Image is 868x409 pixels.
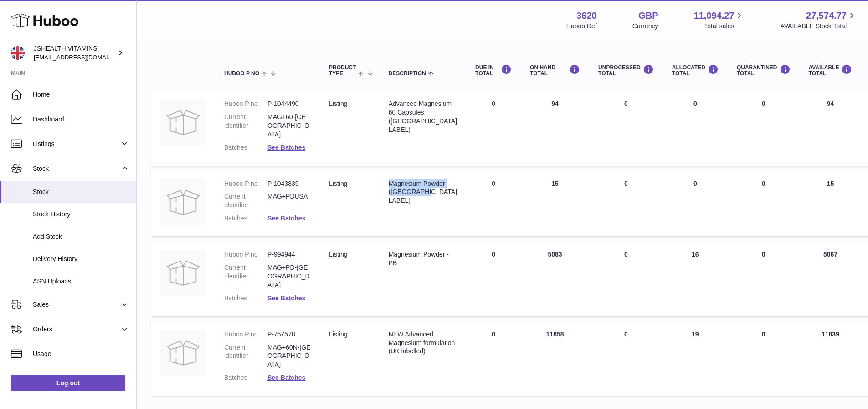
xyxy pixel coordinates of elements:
[33,232,129,241] span: Add Stock
[33,164,120,173] span: Stock
[693,10,745,31] a: 11,094.27 Total sales
[475,64,512,77] div: DUE IN TOTAL
[389,71,426,77] span: Description
[589,170,663,237] td: 0
[267,100,311,108] dd: P-1044490
[663,90,728,165] td: 0
[224,71,259,77] span: Huboo P no
[389,250,457,267] div: Magnesium Powder - PB
[33,350,129,358] span: Usage
[267,215,305,222] a: See Batches
[33,277,129,286] span: ASN Uploads
[566,22,597,31] div: Huboo Ref
[329,100,347,107] span: listing
[33,188,129,196] span: Stock
[800,90,862,165] td: 94
[762,251,765,258] span: 0
[589,241,663,316] td: 0
[466,90,521,165] td: 0
[762,330,765,338] span: 0
[34,53,134,61] span: [EMAIL_ADDRESS][DOMAIN_NAME]
[762,100,765,107] span: 0
[521,321,589,396] td: 11858
[160,100,206,145] img: product image
[34,44,116,62] div: JSHEALTH VITAMINS
[800,321,862,396] td: 11839
[224,214,267,223] dt: Batches
[33,300,120,309] span: Sales
[267,192,311,210] dd: MAG+PDUSA
[33,325,120,334] span: Orders
[267,113,311,139] dd: MAG+60-[GEOGRAPHIC_DATA]
[224,143,267,152] dt: Batches
[224,330,267,339] dt: Huboo P no
[809,64,853,77] div: AVAILABLE Total
[224,250,267,259] dt: Huboo P no
[329,65,356,77] span: Product Type
[389,330,457,356] div: NEW Advanced Magnesium formulation (UK labelled)
[576,10,597,22] strong: 3620
[466,170,521,237] td: 0
[224,179,267,188] dt: Huboo P no
[638,10,658,22] strong: GBP
[160,250,206,296] img: product image
[224,100,267,108] dt: Huboo P no
[589,321,663,396] td: 0
[663,170,728,237] td: 0
[800,170,862,237] td: 15
[329,251,347,258] span: listing
[466,321,521,396] td: 0
[267,179,311,188] dd: P-1043839
[521,241,589,316] td: 5083
[11,46,25,60] img: internalAdmin-3620@internal.huboo.com
[160,179,206,225] img: product image
[672,64,719,77] div: ALLOCATED Total
[267,263,311,289] dd: MAG+PD-[GEOGRAPHIC_DATA]
[806,10,847,22] span: 27,574.77
[632,22,658,31] div: Currency
[33,140,120,148] span: Listings
[389,179,457,205] div: Magnesium Powder ([GEOGRAPHIC_DATA] LABEL)
[598,64,654,77] div: UNPROCESSED Total
[521,90,589,165] td: 94
[224,294,267,303] dt: Batches
[160,330,206,376] img: product image
[663,321,728,396] td: 19
[329,330,347,338] span: listing
[33,115,129,124] span: Dashboard
[663,241,728,316] td: 16
[780,10,857,31] a: 27,574.77 AVAILABLE Stock Total
[224,343,267,369] dt: Current identifier
[224,113,267,139] dt: Current identifier
[466,241,521,316] td: 0
[737,64,791,77] div: QUARANTINED Total
[762,180,765,187] span: 0
[33,210,129,219] span: Stock History
[693,10,734,22] span: 11,094.27
[704,22,745,31] span: Total sales
[267,294,305,302] a: See Batches
[521,170,589,237] td: 15
[224,263,267,289] dt: Current identifier
[267,343,311,369] dd: MAG+60N-[GEOGRAPHIC_DATA]
[589,90,663,165] td: 0
[267,144,305,151] a: See Batches
[780,22,857,31] span: AVAILABLE Stock Total
[224,192,267,210] dt: Current identifier
[800,241,862,316] td: 5067
[530,64,580,77] div: ON HAND Total
[11,375,125,391] a: Log out
[329,180,347,187] span: listing
[224,373,267,382] dt: Batches
[33,255,129,263] span: Delivery History
[33,90,129,99] span: Home
[389,100,457,134] div: Advanced Magnesium 60 Capsules ([GEOGRAPHIC_DATA] LABEL)
[267,374,305,381] a: See Batches
[267,250,311,259] dd: P-994944
[267,330,311,339] dd: P-757578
